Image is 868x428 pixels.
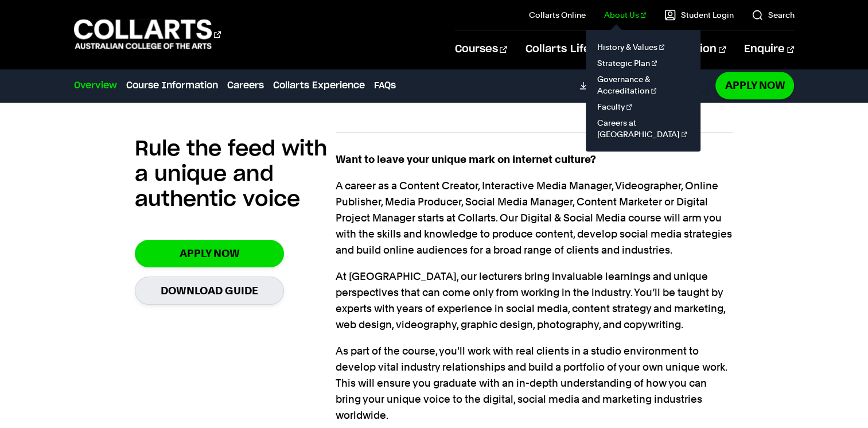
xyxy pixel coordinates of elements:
a: Strategic Plan [595,55,691,71]
a: About Us [604,9,647,21]
p: At [GEOGRAPHIC_DATA], our lecturers bring invaluable learnings and unique perspectives that can c... [336,269,733,333]
a: Enquire [744,30,794,68]
p: A career as a Content Creator, Interactive Media Manager, Videographer, Online Publisher, Media P... [336,178,733,258]
p: As part of the course, you'll work with real clients in a studio environment to develop vital ind... [336,343,733,423]
a: Overview [74,79,117,92]
a: Search [752,9,794,21]
div: Go to homepage [74,18,221,50]
a: Collarts Online [529,9,586,21]
a: Careers at [GEOGRAPHIC_DATA] [595,115,691,142]
a: Apply Now [135,240,284,267]
a: DownloadCourse Guide [579,80,709,91]
a: Collarts Experience [273,79,365,92]
h2: Rule the feed with a unique and authentic voice [135,137,336,212]
a: Courses [455,30,507,68]
a: Download Guide [135,277,284,305]
a: Apply Now [715,72,794,99]
a: Student Login [664,9,733,21]
a: Collarts Life [526,30,600,68]
a: Course Information [126,79,218,92]
a: Careers [227,79,264,92]
strong: Want to leave your unique mark on internet culture? [336,153,596,165]
a: FAQs [374,79,396,92]
a: History & Values [595,39,691,55]
a: Governance & Accreditation [595,71,691,99]
a: Faculty [595,99,691,115]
